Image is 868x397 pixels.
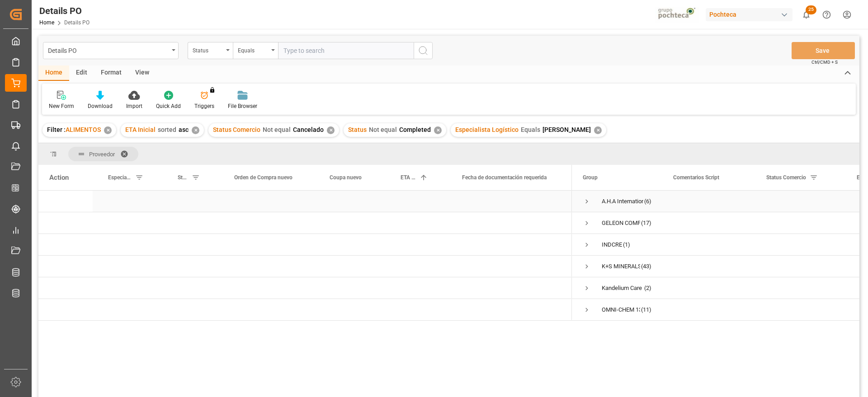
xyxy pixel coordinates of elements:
span: ETD [857,174,867,181]
span: Coupa nuevo [330,174,362,181]
span: Proveedor [89,151,115,158]
span: ETA Inicial [401,174,416,181]
span: Not equal [369,126,397,133]
span: Especialista Logístico [455,126,519,133]
div: Status [193,44,223,55]
div: ✕ [104,126,112,134]
button: show 25 new notifications [796,5,816,25]
span: (2) [644,278,651,299]
div: Details PO [48,44,169,56]
div: Format [94,65,128,81]
span: ETA Inicial [125,126,156,133]
button: open menu [233,42,278,59]
button: open menu [43,42,179,59]
span: Filter : [47,126,66,133]
div: Press SPACE to select this row. [38,256,572,277]
div: Home [38,65,69,81]
button: Help Center [816,5,837,25]
div: GELEON COMPANY SA [602,213,640,234]
input: Type to search [278,42,414,59]
div: Press SPACE to select this row. [38,191,572,212]
div: Details PO [39,4,90,18]
span: 25 [806,5,816,14]
div: K+S MINERALS AND AGRICULTURE GMBH [602,256,640,277]
div: ✕ [192,126,199,134]
div: Quick Add [156,102,181,110]
div: ✕ [594,126,602,134]
span: [PERSON_NAME] [542,126,591,133]
div: Kandelium Care GmbH [602,278,643,299]
span: Orden de Compra nuevo [234,174,292,181]
span: Status [348,126,367,133]
span: Status [178,174,188,181]
button: Save [792,42,855,59]
span: (11) [641,299,651,320]
span: Ctrl/CMD + S [811,59,838,65]
div: Import [126,102,142,110]
span: Status Comercio [213,126,260,133]
div: INDCRE [602,234,622,255]
div: ✕ [327,126,335,134]
span: ALIMENTOS [66,126,101,133]
span: Especialista Logístico [108,174,132,181]
span: Fecha de documentación requerida [462,174,547,181]
span: asc [179,126,189,133]
div: ✕ [434,126,442,134]
button: Pochteca [706,6,796,23]
span: Not equal [263,126,291,133]
div: Pochteca [706,8,793,21]
span: (1) [623,234,630,255]
span: sorted [158,126,176,133]
div: View [128,65,156,81]
div: Download [88,102,113,110]
div: File Browser [228,102,257,110]
div: OMNI-CHEM 136 LLC [602,299,640,320]
span: (6) [644,191,651,212]
div: Press SPACE to select this row. [38,277,572,299]
span: Group [583,174,598,181]
span: Cancelado [293,126,324,133]
button: open menu [188,42,233,59]
div: Action [49,173,69,182]
div: Press SPACE to select this row. [38,234,572,256]
button: search button [414,42,433,59]
span: Status Comercio [766,174,806,181]
div: New Form [49,102,74,110]
span: (17) [641,213,651,234]
div: Press SPACE to select this row. [38,299,572,321]
div: Equals [238,44,269,55]
div: A.H.A International Co., Ltd [602,191,643,212]
span: Completed [399,126,431,133]
span: Equals [521,126,540,133]
div: Edit [69,65,94,81]
span: (43) [641,256,651,277]
div: Press SPACE to select this row. [38,212,572,234]
span: Comentarios Script [673,174,719,181]
img: pochtecaImg.jpg_1689854062.jpg [655,7,700,23]
a: Home [39,19,54,26]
